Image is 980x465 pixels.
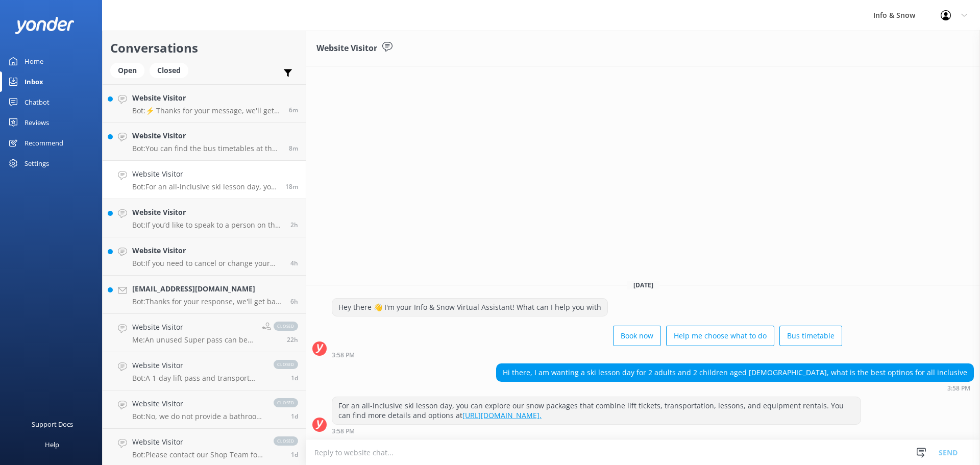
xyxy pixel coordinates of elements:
[289,144,298,153] span: 04:09pm 10-Aug-2025 (UTC +12:00) Pacific/Auckland
[332,397,861,424] div: For an all-inclusive ski lesson day, you can explore our snow packages that combine lift tickets,...
[779,326,842,346] button: Bus timetable
[290,297,298,306] span: 10:05am 10-Aug-2025 (UTC +12:00) Pacific/Auckland
[15,17,74,34] img: yonder-white-logo.png
[24,92,50,112] div: Chatbot
[132,335,254,345] p: Me: An unused Super pass can be redeemed for $75.00 NZD or more, depending on the age of the pass...
[613,326,661,346] button: Book now
[332,427,861,434] div: 03:58pm 10-Aug-2025 (UTC +12:00) Pacific/Auckland
[496,384,974,391] div: 03:58pm 10-Aug-2025 (UTC +12:00) Pacific/Auckland
[287,335,298,344] span: 06:14pm 09-Aug-2025 (UTC +12:00) Pacific/Auckland
[316,42,377,55] h3: Website Visitor
[332,351,842,358] div: 03:58pm 10-Aug-2025 (UTC +12:00) Pacific/Auckland
[132,297,283,306] p: Bot: Thanks for your response, we'll get back to you as soon as we can during opening hours.
[132,374,263,383] p: Bot: A 1-day lift pass and transport with equipment rentals costs $257.00 NZD.
[132,450,263,459] p: Bot: Please contact our Shop Team for bus pick-up changes at [PHONE_NUMBER], or email us at [EMAI...
[103,199,306,237] a: Website VisitorBot:If you’d like to speak to a person on the Info & Snow team, please call [PHONE...
[332,299,607,316] div: Hey there 👋 I'm your Info & Snow Virtual Assistant! What can I help you with
[627,281,659,289] span: [DATE]
[132,360,263,371] h4: Website Visitor
[132,130,281,141] h4: Website Visitor
[289,106,298,114] span: 04:10pm 10-Aug-2025 (UTC +12:00) Pacific/Auckland
[150,64,193,76] a: Closed
[132,168,278,180] h4: Website Visitor
[103,390,306,429] a: Website VisitorBot:No, we do not provide a bathroom on our shuttle. We recommend that guests use ...
[462,410,542,420] a: [URL][DOMAIN_NAME].
[24,71,43,92] div: Inbox
[32,414,73,434] div: Support Docs
[274,398,298,407] span: closed
[291,450,298,459] span: 12:12pm 09-Aug-2025 (UTC +12:00) Pacific/Auckland
[274,360,298,369] span: closed
[132,322,254,333] h4: Website Visitor
[103,314,306,352] a: Website VisitorMe:An unused Super pass can be redeemed for $75.00 NZD or more, depending on the a...
[132,207,283,218] h4: Website Visitor
[290,221,298,229] span: 01:55pm 10-Aug-2025 (UTC +12:00) Pacific/Auckland
[132,221,283,230] p: Bot: If you’d like to speak to a person on the Info & Snow team, please call [PHONE_NUMBER] or em...
[274,322,298,331] span: closed
[45,434,59,455] div: Help
[24,153,49,174] div: Settings
[103,84,306,123] a: Website VisitorBot:⚡ Thanks for your message, we'll get back to you as soon as we can. You're als...
[497,364,973,381] div: Hi there, I am wanting a ski lesson day for 2 adults and 2 children aged [DEMOGRAPHIC_DATA], what...
[150,63,188,78] div: Closed
[103,276,306,314] a: [EMAIL_ADDRESS][DOMAIN_NAME]Bot:Thanks for your response, we'll get back to you as soon as we can...
[132,144,281,153] p: Bot: You can find the bus timetables at the following links: - Timetable Brochure: [URL][DOMAIN_N...
[103,352,306,390] a: Website VisitorBot:A 1-day lift pass and transport with equipment rentals costs $257.00 NZD.closed1d
[132,182,278,191] p: Bot: For an all-inclusive ski lesson day, you can explore our snow packages that combine lift tic...
[947,385,970,391] strong: 3:58 PM
[132,283,283,295] h4: [EMAIL_ADDRESS][DOMAIN_NAME]
[132,436,263,448] h4: Website Visitor
[285,182,298,191] span: 03:58pm 10-Aug-2025 (UTC +12:00) Pacific/Auckland
[103,237,306,276] a: Website VisitorBot:If you need to cancel or change your booking, please contact the team on [PHON...
[666,326,774,346] button: Help me choose what to do
[291,374,298,382] span: 02:41pm 09-Aug-2025 (UTC +12:00) Pacific/Auckland
[103,123,306,161] a: Website VisitorBot:You can find the bus timetables at the following links: - Timetable Brochure: ...
[132,398,263,409] h4: Website Visitor
[24,51,43,71] div: Home
[24,112,49,133] div: Reviews
[110,38,298,58] h2: Conversations
[332,352,355,358] strong: 3:58 PM
[132,245,283,256] h4: Website Visitor
[132,412,263,421] p: Bot: No, we do not provide a bathroom on our shuttle. We recommend that guests use the facilities...
[132,106,281,115] p: Bot: ⚡ Thanks for your message, we'll get back to you as soon as we can. You're also welcome to k...
[103,161,306,199] a: Website VisitorBot:For an all-inclusive ski lesson day, you can explore our snow packages that co...
[291,412,298,421] span: 01:54pm 09-Aug-2025 (UTC +12:00) Pacific/Auckland
[290,259,298,267] span: 11:32am 10-Aug-2025 (UTC +12:00) Pacific/Auckland
[274,436,298,446] span: closed
[110,63,144,78] div: Open
[132,92,281,104] h4: Website Visitor
[132,259,283,268] p: Bot: If you need to cancel or change your booking, please contact the team on [PHONE_NUMBER], [PH...
[24,133,63,153] div: Recommend
[332,428,355,434] strong: 3:58 PM
[110,64,150,76] a: Open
